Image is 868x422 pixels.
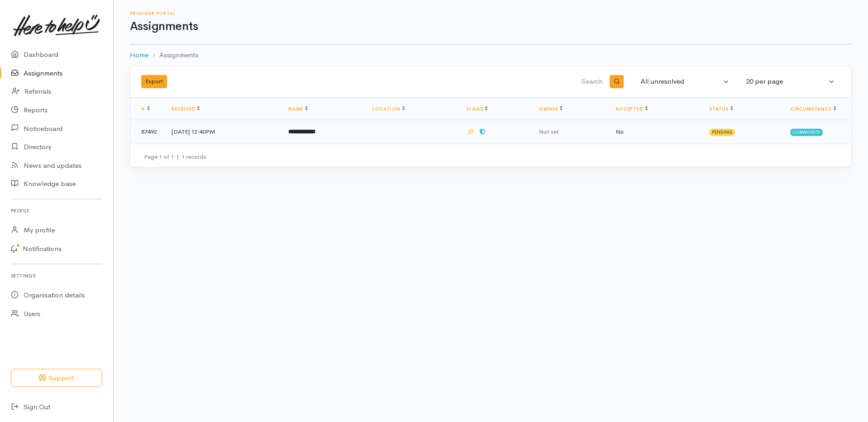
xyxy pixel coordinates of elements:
h6: Provider Portal [130,11,852,16]
span: Community [790,129,823,136]
a: Owner [539,106,562,112]
a: Accepted [616,106,647,112]
span: | [177,153,179,161]
button: Export [141,75,167,88]
a: Received [172,106,200,112]
div: 20 per page [746,76,827,87]
span: No [616,128,624,136]
a: Status [709,106,733,112]
span: Not set [539,128,559,136]
h6: Profile [11,205,102,217]
button: 20 per page [740,73,840,90]
td: [DATE] 12:40PM [164,120,281,144]
a: Location [372,106,404,112]
small: Page 1 of 1 1 records [144,153,206,161]
a: Flags [467,106,488,112]
button: Support [11,369,102,387]
nav: breadcrumb [130,45,852,66]
div: All unresolved [641,76,721,87]
a: # [141,106,150,112]
a: Home [130,50,148,60]
a: Name [288,106,307,112]
a: Circumstance [790,106,836,112]
h1: Assignments [130,20,852,33]
h6: Settings [11,270,102,282]
li: Assignments [148,50,198,60]
span: Pending [709,129,735,136]
button: All unresolved [635,73,735,90]
input: Search [388,71,605,93]
td: 87492 [130,120,164,144]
